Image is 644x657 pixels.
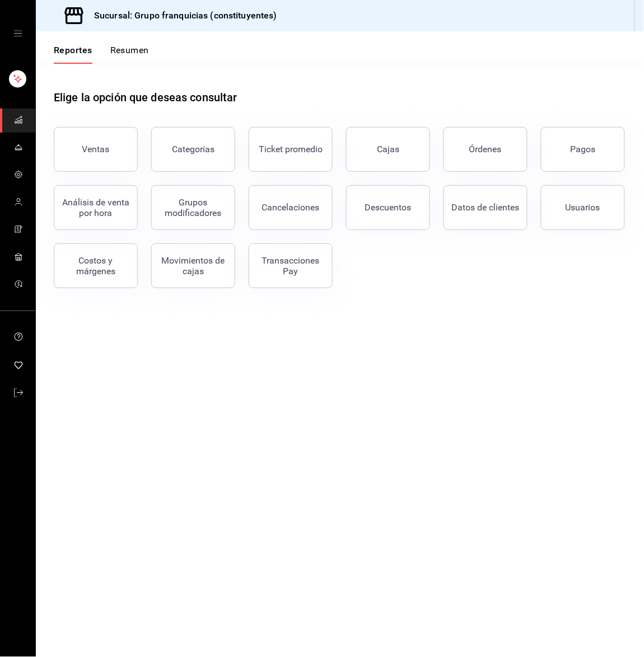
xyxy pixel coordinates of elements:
[172,144,214,154] div: Categorías
[346,127,430,172] button: Cajas
[110,45,149,64] button: Resumen
[54,127,138,172] button: Ventas
[259,144,323,154] div: Ticket promedio
[249,243,333,288] button: Transacciones Pay
[158,255,228,276] div: Movimientos de cajas
[444,127,528,172] button: Órdenes
[571,144,596,154] div: Pagos
[365,202,412,213] div: Descuentos
[61,197,130,218] div: Análisis de venta por hora
[377,144,399,154] div: Cajas
[469,144,502,154] div: Órdenes
[54,45,149,64] div: navigation tabs
[346,185,430,230] button: Descuentos
[54,185,138,230] button: Análisis de venta por hora
[541,127,625,172] button: Pagos
[54,89,237,106] h1: Elige la opción que deseas consultar
[249,127,333,172] button: Ticket promedio
[151,127,235,172] button: Categorías
[61,255,130,276] div: Costos y márgenes
[151,185,235,230] button: Grupos modificadores
[256,255,325,276] div: Transacciones Pay
[85,9,277,22] h3: Sucursal: Grupo franquicias (constituyentes)
[82,144,110,154] div: Ventas
[541,185,625,230] button: Usuarios
[444,185,528,230] button: Datos de clientes
[54,45,92,64] button: Reportes
[452,202,520,213] div: Datos de clientes
[566,202,600,213] div: Usuarios
[54,243,138,288] button: Costos y márgenes
[249,185,333,230] button: Cancelaciones
[262,202,320,213] div: Cancelaciones
[13,29,22,38] button: open drawer
[151,243,235,288] button: Movimientos de cajas
[158,197,228,218] div: Grupos modificadores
